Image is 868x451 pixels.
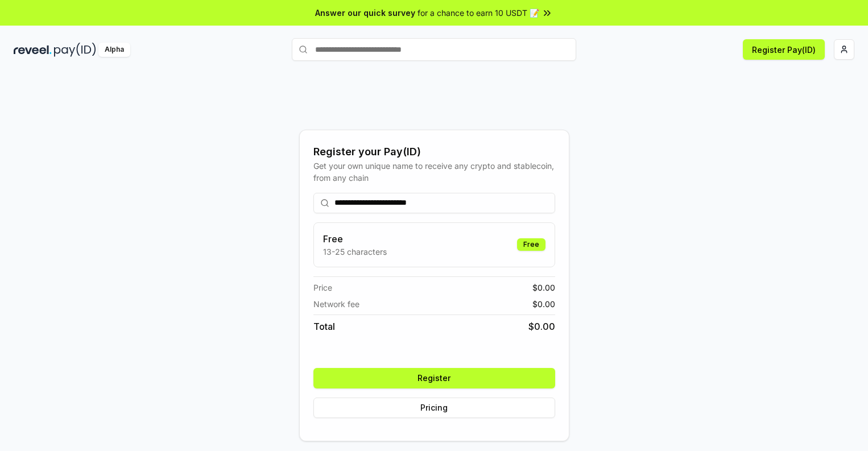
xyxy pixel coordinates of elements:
[313,160,555,184] div: Get your own unique name to receive any crypto and stablecoin, from any chain
[313,298,359,310] span: Network fee
[532,282,555,293] span: $ 0.00
[743,39,825,60] button: Register Pay(ID)
[323,246,387,258] p: 13-25 characters
[14,43,52,57] img: reveel_dark
[315,7,415,19] span: Answer our quick survey
[517,238,545,251] div: Free
[313,368,555,388] button: Register
[418,7,539,19] span: for a chance to earn 10 USDT 📝
[313,144,555,160] div: Register your Pay(ID)
[313,320,335,333] span: Total
[532,298,555,310] span: $ 0.00
[54,43,96,57] img: pay_id
[98,43,130,57] div: Alpha
[528,320,555,333] span: $ 0.00
[313,398,555,418] button: Pricing
[323,232,387,246] h3: Free
[313,282,332,293] span: Price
